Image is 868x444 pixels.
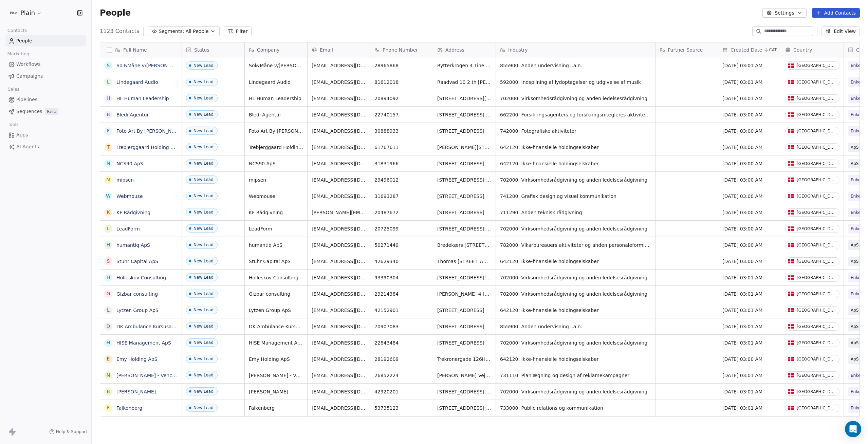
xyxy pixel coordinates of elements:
span: ApS [851,323,858,330]
div: [GEOGRAPHIC_DATA] [797,80,836,85]
div: New Lead [193,79,214,84]
span: [PERSON_NAME][EMAIL_ADDRESS][DOMAIN_NAME] [312,209,366,216]
span: Industry [508,47,528,53]
span: Thomas [STREET_ADDRESS] [437,258,492,265]
span: 711290: Anden teknisk rådgivning [500,209,651,216]
div: E [107,355,110,363]
span: Email [320,47,333,53]
span: [STREET_ADDRESS] [437,160,492,167]
span: [EMAIL_ADDRESS][DOMAIN_NAME] [312,79,366,86]
div: F [107,404,110,411]
span: ApS [851,144,858,151]
div: K [107,209,110,216]
span: [DATE] 03:01 AM [722,405,777,411]
span: [EMAIL_ADDRESS][DOMAIN_NAME] [312,356,366,363]
span: 702000: Virksomhedsrådgivning og anden ledelsesrådgivning [500,388,651,395]
span: 20487672 [374,209,429,216]
span: [STREET_ADDRESS] [437,323,492,330]
span: Bledi Agentur [249,111,303,118]
span: [PERSON_NAME][STREET_ADDRESS] [437,144,492,151]
div: New Lead [193,340,214,345]
span: [STREET_ADDRESS][PERSON_NAME] [437,95,492,102]
div: New Lead [193,291,214,296]
span: 702000: Virksomhedsrådgivning og anden ledelsesrådgivning [500,274,651,281]
a: KF Rådgivning [116,210,150,215]
div: [GEOGRAPHIC_DATA] [797,96,836,101]
span: ApS [851,242,858,248]
span: 81612018 [374,79,429,86]
span: 702000: Virksomhedsrådgivning og anden ledelsesrådgivning [500,339,651,346]
a: [PERSON_NAME] - Vencas Hverdagsleg [116,373,209,378]
div: L [107,78,110,86]
span: Falkenberg [249,405,303,411]
span: NCS90 ApS [249,160,303,167]
div: S [107,62,110,69]
a: Campaigns [5,71,86,82]
div: H [107,339,110,346]
span: 22740157 [374,111,429,118]
span: 642120: Ikke-finansielle holdingselskaber [500,144,651,151]
a: DK Ambulance Kursusafdeling ApS [116,324,199,329]
a: HISE Management ApS [116,340,171,346]
a: Sol&Måne v/[PERSON_NAME] [116,63,186,68]
div: [GEOGRAPHIC_DATA] [797,259,836,264]
div: F [107,127,110,134]
span: 702000: Virksomhedsrådgivning og anden ledelsesrådgivning [500,291,651,297]
span: [EMAIL_ADDRESS][DOMAIN_NAME] [312,274,366,281]
a: Bledi Agentur [116,112,149,117]
span: ApS [851,160,858,167]
div: New Lead [193,308,214,312]
span: [EMAIL_ADDRESS][DOMAIN_NAME] [312,339,366,346]
span: [EMAIL_ADDRESS][DOMAIN_NAME] [312,95,366,102]
span: Sales [5,84,22,94]
span: 28965868 [374,62,429,69]
span: [DATE] 03:00 AM [722,258,777,265]
a: [PERSON_NAME] [116,389,156,394]
div: [GEOGRAPHIC_DATA] [797,308,836,313]
span: mipsen [249,177,303,183]
span: humantiq ApS [249,242,303,248]
div: L [107,225,110,232]
div: [GEOGRAPHIC_DATA] [797,275,836,280]
a: humantiq ApS [116,242,150,248]
a: Trebjerggaard Holding ApS [116,145,180,150]
div: New Lead [193,128,214,133]
span: Beta [45,108,58,115]
div: [GEOGRAPHIC_DATA] [797,357,836,362]
span: [DATE] 03:00 AM [722,160,777,167]
span: 642120: Ikke-finansielle holdingselskaber [500,160,651,167]
img: Plain-Logo-Tile.png [10,9,18,17]
div: [GEOGRAPHIC_DATA] [797,324,836,329]
span: [PERSON_NAME] [249,388,303,395]
div: New Lead [193,373,214,377]
div: grid [100,57,182,417]
div: [GEOGRAPHIC_DATA] [797,406,836,410]
span: [EMAIL_ADDRESS][DOMAIN_NAME] [312,242,366,248]
div: New Lead [193,177,214,182]
span: Created Date [731,47,762,53]
span: 855900: Anden undervisning i.a.n. [500,323,651,330]
span: 28192609 [374,356,429,363]
span: [PERSON_NAME] 4 [PERSON_NAME], Thisted, 7700 [437,291,492,297]
a: Apps [5,129,86,141]
div: Open Intercom Messenger [845,421,861,437]
div: Status [182,42,244,57]
span: ApS [851,258,858,265]
span: 733000: Public relations og kommunikation [500,405,651,411]
button: Plain [8,7,43,19]
div: Email [308,42,370,57]
span: 1123 Contacts [100,27,139,35]
span: [EMAIL_ADDRESS][DOMAIN_NAME] [312,160,366,167]
span: [EMAIL_ADDRESS][DOMAIN_NAME] [312,405,366,411]
div: [GEOGRAPHIC_DATA] [797,340,836,345]
span: 50271449 [374,242,429,248]
a: Foto Art By [PERSON_NAME] [116,128,184,134]
span: Raadvad 10 2 th [PERSON_NAME], Kongens Lyngby, 2800 [437,79,492,86]
a: People [5,35,86,47]
a: Lytzen Group ApS [116,308,159,313]
span: HL Human Leadership [249,95,303,102]
span: 662200: Forsikringsagenters og forsikringsmægleres aktiviteter [500,111,651,118]
div: Address [433,42,496,57]
span: Holleskov Consulting [249,274,303,281]
span: Campaigns [16,73,43,80]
